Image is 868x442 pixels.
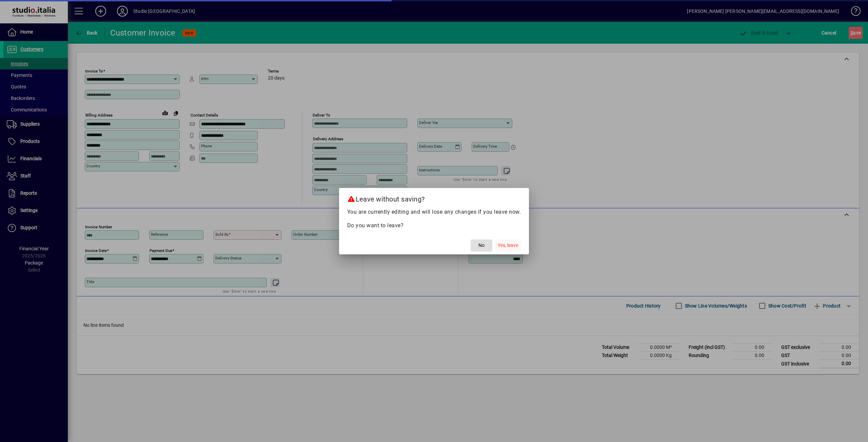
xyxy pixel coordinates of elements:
h2: Leave without saving? [339,188,529,208]
span: No [478,242,485,249]
p: Do you want to leave? [347,222,521,230]
button: No [471,239,492,252]
button: Yes, leave [495,239,521,252]
span: Yes, leave [498,242,518,249]
p: You are currently editing and will lose any changes if you leave now. [347,208,521,216]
